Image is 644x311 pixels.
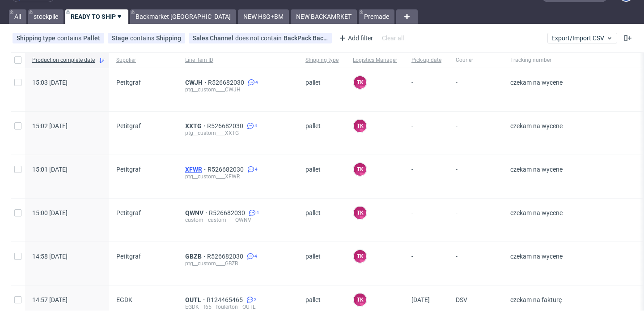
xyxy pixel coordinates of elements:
span: 2 [254,296,257,303]
span: 4 [254,122,257,130]
a: NEW HSG+BM [238,9,289,24]
a: Backmarket [GEOGRAPHIC_DATA] [130,9,236,24]
span: Petitgraf [116,253,141,260]
span: pallet [305,166,339,187]
span: - [456,209,496,231]
a: R526682030 [209,209,247,216]
a: 2 [245,296,257,303]
span: Shipping type [17,35,57,42]
a: R124465465 [207,296,245,303]
span: - [456,253,496,274]
span: 15:03 [DATE] [32,79,68,86]
span: contains [57,35,83,42]
span: 15:01 [DATE] [32,166,68,173]
a: XFWR [185,166,208,173]
span: pallet [305,122,339,144]
span: czekam na wycene [510,209,563,216]
span: 4 [256,209,259,216]
div: Clear all [380,32,406,44]
a: R526682030 [208,79,246,86]
a: 4 [247,209,259,216]
div: EGDK__f65__foulerton__OUTL [185,303,291,311]
a: 4 [246,166,258,173]
span: 15:00 [DATE] [32,209,68,216]
span: [DATE] [411,296,430,303]
figcaption: TK [354,294,366,306]
a: 4 [245,122,257,130]
span: Petitgraf [116,209,141,216]
div: ptg__custom____CWJH [185,86,291,93]
a: 4 [245,253,257,260]
span: Sales Channel [193,35,235,42]
span: czekam na wycene [510,122,563,130]
div: BackPack Back Market [284,35,328,42]
span: GBZB [185,253,207,260]
span: czekam na wycene [510,166,563,173]
figcaption: TK [354,250,366,263]
figcaption: TK [354,120,366,132]
span: 14:58 [DATE] [32,253,68,260]
figcaption: TK [354,163,366,176]
span: Supplier [116,56,171,64]
figcaption: TK [354,76,366,89]
a: READY TO SHIP [65,9,128,24]
span: Pick-up date [411,56,441,64]
a: stockpile [28,9,64,24]
span: EGDK [116,296,132,303]
span: czekam na fakturę [510,296,562,303]
figcaption: TK [354,207,366,219]
div: Shipping [156,35,181,42]
span: - [456,122,496,144]
span: Courier [456,56,496,64]
span: pallet [305,253,339,274]
a: 4 [246,79,258,86]
span: does not contain [235,35,284,42]
div: ptg__custom____XFWR [185,173,291,180]
button: Export/Import CSV [547,33,617,43]
span: - [411,209,441,231]
span: 4 [255,79,258,86]
span: Logistics Manager [353,56,397,64]
a: Premade [359,9,394,24]
span: Production complete date [32,56,95,64]
a: XXTG [185,122,207,130]
span: - [456,79,496,100]
span: pallet [305,79,339,100]
div: custom__custom____QWNV [185,216,291,224]
a: CWJH [185,79,208,86]
span: 4 [254,253,257,260]
div: ptg__custom____XXTG [185,130,291,137]
span: Shipping type [305,56,339,64]
div: Pallet [83,35,100,42]
span: - [411,253,441,274]
div: ptg__custom____GBZB [185,260,291,267]
span: - [411,166,441,187]
a: NEW BACKAMRKET [291,9,357,24]
span: czekam na wycene [510,253,563,260]
span: Export/Import CSV [551,35,613,42]
span: 14:57 [DATE] [32,296,68,303]
span: Petitgraf [116,122,141,130]
a: R526682030 [207,122,245,130]
a: R526682030 [208,166,246,173]
a: OUTL [185,296,207,303]
a: R526682030 [207,253,245,260]
span: 15:02 [DATE] [32,122,68,130]
span: - [411,79,441,100]
span: contains [130,35,156,42]
span: pallet [305,209,339,231]
span: 4 [255,166,258,173]
a: QWNV [185,209,209,216]
span: Petitgraf [116,166,141,173]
